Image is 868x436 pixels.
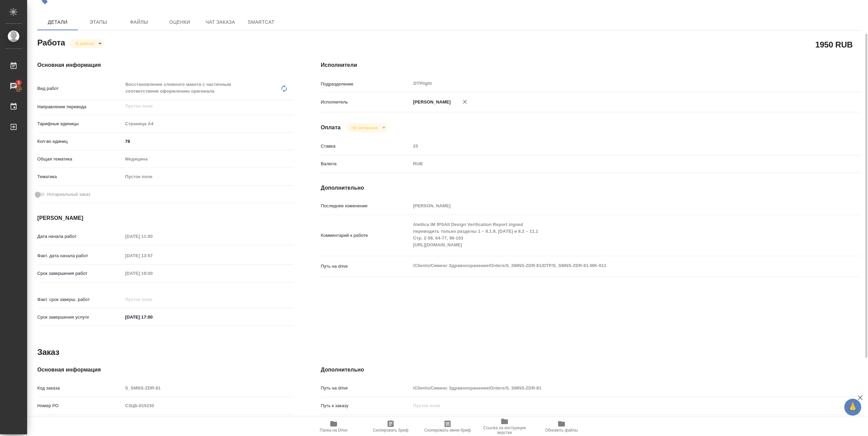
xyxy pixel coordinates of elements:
[123,383,294,393] input: Пустое поле
[346,123,388,132] div: В работе
[321,232,411,239] p: Комментарий к работе
[37,85,123,92] p: Вид работ
[321,160,411,167] p: Валюта
[321,81,411,88] p: Подразделение
[37,402,123,409] p: Номер РО
[2,78,25,95] a: 3
[37,233,123,240] p: Дата начала работ
[37,252,123,259] p: Факт. дата начала работ
[37,314,123,321] p: Срок завершения услуги
[123,312,182,322] input: ✎ Введи что-нибудь
[123,295,182,304] input: Пустое поле
[321,124,341,132] h4: Оплата
[123,251,182,261] input: Пустое поле
[245,18,277,26] span: SmartCat
[411,201,815,211] input: Пустое поле
[70,39,104,48] div: В работе
[37,347,59,358] h2: Заказ
[480,425,529,435] span: Ссылка на инструкции верстки
[37,36,65,48] h2: Работа
[424,428,471,433] span: Скопировать мини-бриф
[305,417,362,436] button: Папка на Drive
[320,428,348,433] span: Папка на Drive
[411,383,815,393] input: Пустое поле
[37,296,123,303] p: Факт. срок заверш. работ
[41,18,74,26] span: Детали
[411,260,815,271] textarea: /Clients/Сименс Здравоохранение/Orders/S_SMNS-ZDR-81/DTP/S_SMNS-ZDR-81-WK-011
[815,39,853,50] h2: 1950 RUB
[411,219,815,251] textarea: Atellica IM fPSAII Design Verification Report signed переводить только разделы 1 – 8.1.9, [DATE] ...
[74,41,96,46] button: В работе
[37,138,123,145] p: Кол-во единиц
[419,417,476,436] button: Скопировать мини-бриф
[457,94,472,109] button: Удалить исполнителя
[844,399,861,416] button: 🙏
[125,173,285,180] div: Пустое поле
[321,385,411,392] p: Путь на drive
[476,417,533,436] button: Ссылка на инструкции верстки
[204,18,237,26] span: Чат заказа
[321,184,861,192] h4: Дополнительно
[411,158,815,170] div: RUB
[123,153,294,165] div: Медицина
[123,401,294,411] input: Пустое поле
[125,102,278,110] input: Пустое поле
[37,156,123,163] p: Общая тематика
[373,428,408,433] span: Скопировать бриф
[362,417,419,436] button: Скопировать бриф
[37,173,123,180] p: Тематика
[37,385,123,392] p: Код заказа
[123,118,294,130] div: Страница А4
[411,141,815,151] input: Пустое поле
[411,99,451,106] p: [PERSON_NAME]
[123,268,182,278] input: Пустое поле
[37,270,123,277] p: Срок завершения работ
[847,400,859,414] span: 🙏
[321,143,411,150] p: Ставка
[123,171,294,183] div: Пустое поле
[37,214,294,222] h4: [PERSON_NAME]
[350,125,380,131] button: Не оплачена
[321,366,861,374] h4: Дополнительно
[321,402,411,409] p: Путь к заказу
[321,61,861,69] h4: Исполнители
[123,18,155,26] span: Файлы
[321,263,411,270] p: Путь на drive
[545,428,578,433] span: Обновить файлы
[533,417,590,436] button: Обновить файлы
[37,103,123,110] p: Направление перевода
[321,99,411,106] p: Исполнитель
[37,366,294,374] h4: Основная информация
[163,18,196,26] span: Оценки
[47,191,90,198] span: Нотариальный заказ
[411,401,815,411] input: Пустое поле
[82,18,115,26] span: Этапы
[321,203,411,209] p: Последнее изменение
[123,136,294,146] input: ✎ Введи что-нибудь
[37,61,294,69] h4: Основная информация
[13,79,24,86] span: 3
[37,120,123,127] p: Тарифные единицы
[123,231,182,241] input: Пустое поле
